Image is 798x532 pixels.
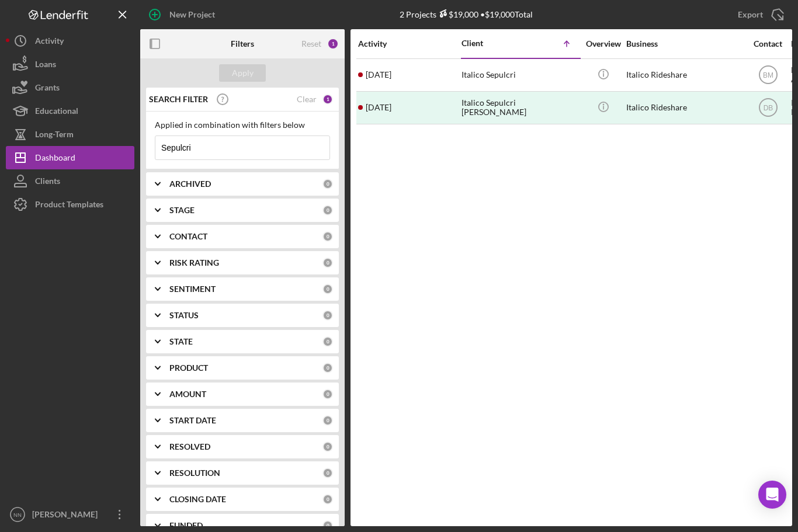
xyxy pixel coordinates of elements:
[6,29,134,53] button: Activity
[169,521,203,530] b: FUNDED
[301,39,321,48] div: Reset
[758,481,786,509] div: Open Intercom Messenger
[322,231,333,242] div: 0
[626,92,743,123] div: Italico Rideshare
[6,123,134,146] button: Long-Term
[35,53,56,79] div: Loans
[436,9,478,19] div: $19,000
[169,206,195,215] b: STAGE
[322,441,333,452] div: 0
[6,193,134,216] button: Product Templates
[763,104,773,112] text: DB
[35,123,74,149] div: Long-Term
[140,3,227,26] button: New Project
[322,494,333,505] div: 0
[462,92,578,123] div: Italico Sepulcri [PERSON_NAME]
[169,284,216,294] b: SENTIMENT
[35,76,60,102] div: Grants
[29,503,105,529] div: [PERSON_NAME]
[6,146,134,169] button: Dashboard
[6,53,134,76] button: Loans
[322,520,333,531] div: 0
[746,39,790,48] div: Contact
[322,205,333,215] div: 0
[169,337,193,346] b: STATE
[169,468,220,478] b: RESOLUTION
[366,70,391,79] time: 2025-05-01 16:24
[322,258,333,268] div: 0
[169,179,211,189] b: ARCHIVED
[327,38,339,50] div: 1
[322,415,333,426] div: 0
[35,169,60,196] div: Clients
[35,193,103,219] div: Product Templates
[219,64,266,82] button: Apply
[322,310,333,321] div: 0
[297,95,317,104] div: Clear
[322,363,333,373] div: 0
[169,416,216,425] b: START DATE
[726,3,792,26] button: Export
[322,336,333,347] div: 0
[322,468,333,478] div: 0
[322,284,333,294] div: 0
[6,169,134,193] button: Clients
[400,9,533,19] div: 2 Projects • $19,000 Total
[169,390,206,399] b: AMOUNT
[581,39,625,48] div: Overview
[358,39,460,48] div: Activity
[366,103,391,112] time: 2025-06-25 15:10
[13,512,22,518] text: NN
[462,60,578,91] div: Italico Sepulcri
[35,29,64,55] div: Activity
[763,71,773,79] text: BM
[738,3,763,26] div: Export
[155,120,330,130] div: Applied in combination with filters below
[169,495,226,504] b: CLOSING DATE
[322,389,333,399] div: 0
[322,179,333,189] div: 0
[35,99,78,126] div: Educational
[169,3,215,26] div: New Project
[169,442,210,451] b: RESOLVED
[169,311,199,320] b: STATUS
[6,503,134,526] button: NN[PERSON_NAME]
[462,39,520,48] div: Client
[322,94,333,105] div: 1
[169,258,219,267] b: RISK RATING
[626,60,743,91] div: Italico Rideshare
[6,99,134,123] button: Educational
[169,232,207,241] b: CONTACT
[626,39,743,48] div: Business
[169,363,208,373] b: PRODUCT
[232,64,254,82] div: Apply
[35,146,75,172] div: Dashboard
[6,76,134,99] button: Grants
[231,39,254,48] b: Filters
[149,95,208,104] b: SEARCH FILTER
